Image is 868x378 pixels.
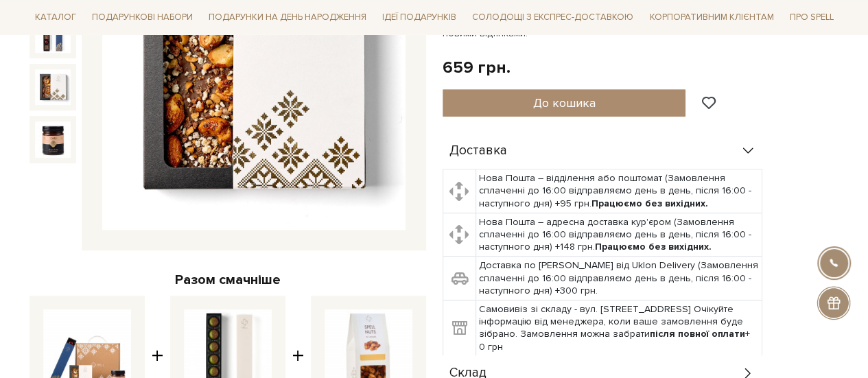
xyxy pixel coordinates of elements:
[476,257,762,300] td: Доставка по [PERSON_NAME] від Uklon Delivery (Замовлення сплаченні до 16:00 відправляємо день в д...
[784,7,838,28] a: Про Spell
[35,69,71,105] img: Подарунок Рідний візерунок
[644,7,779,28] a: Корпоративним клієнтам
[30,271,426,289] div: Разом смачніше
[443,89,686,117] button: До кошика
[35,16,71,52] img: Подарунок Рідний візерунок
[377,7,462,28] a: Ідеї подарунків
[591,198,708,209] b: Працюємо без вихідних.
[476,300,762,357] td: Самовивіз зі складу - вул. [STREET_ADDRESS] Очікуйте інформацію від менеджера, коли ваше замовлен...
[476,213,762,257] td: Нова Пошта – адресна доставка кур'єром (Замовлення сплаченні до 16:00 відправляємо день в день, п...
[443,57,511,78] div: 659 грн.
[30,7,82,28] a: Каталог
[595,241,712,252] b: Працюємо без вихідних.
[86,7,198,28] a: Подарункові набори
[476,169,762,213] td: Нова Пошта – відділення або поштомат (Замовлення сплаченні до 16:00 відправляємо день в день, піс...
[650,328,745,340] b: після повної оплати
[203,7,372,28] a: Подарунки на День народження
[35,121,71,157] img: Подарунок Рідний візерунок
[449,145,507,157] span: Доставка
[467,5,639,29] a: Солодощі з експрес-доставкою
[532,95,595,110] span: До кошика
